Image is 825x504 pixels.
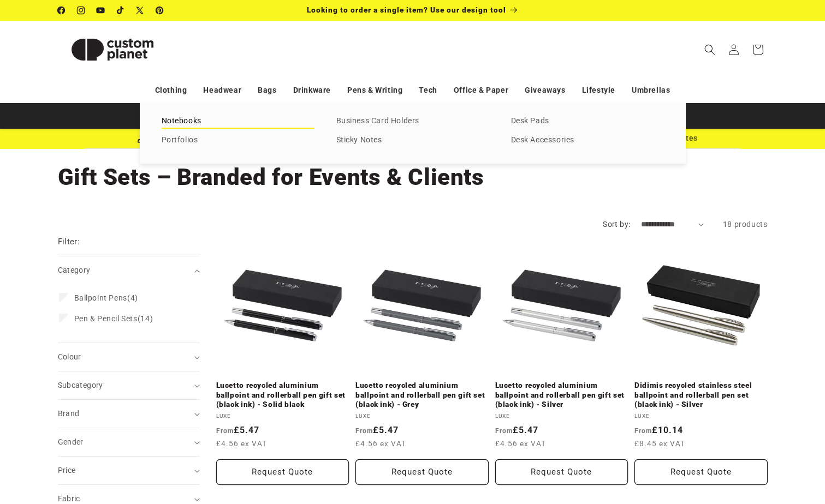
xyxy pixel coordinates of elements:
[155,81,187,100] a: Clothing
[770,452,825,504] iframe: Chat Widget
[58,352,81,361] span: Colour
[336,133,489,148] a: Sticky Notes
[58,256,200,284] summary: Category (0 selected)
[58,400,200,428] summary: Brand (0 selected)
[632,81,670,100] a: Umbrellas
[74,314,153,323] span: (14)
[216,459,349,485] button: Request Quote
[74,293,127,302] span: Ballpoint Pens
[162,114,314,129] a: Notebooks
[58,371,200,399] summary: Subcategory (0 selected)
[216,381,349,410] a: Lucetto recycled aluminium ballpoint and rollerball pen gift set (black ink) - Solid black
[258,81,276,100] a: Bags
[203,81,241,100] a: Headwear
[58,437,84,446] span: Gender
[634,459,768,485] button: Request Quote
[511,114,664,129] a: Desk Pads
[74,293,138,303] span: (4)
[495,381,628,410] a: Lucetto recycled aluminium ballpoint and rollerball pen gift set (black ink) - Silver
[58,494,80,503] span: Fabric
[58,381,103,389] span: Subcategory
[698,38,722,62] summary: Search
[454,81,508,100] a: Office & Paper
[511,133,664,148] a: Desk Accessories
[162,133,314,148] a: Portfolios
[293,81,331,100] a: Drinkware
[58,428,200,456] summary: Gender (0 selected)
[58,457,200,484] summary: Price
[58,409,80,418] span: Brand
[336,114,489,129] a: Business Card Holders
[603,220,630,229] label: Sort by:
[74,314,138,323] span: Pen & Pencil Sets
[58,466,76,475] span: Price
[419,81,437,100] a: Tech
[495,459,628,485] button: Request Quote
[723,220,768,229] span: 18 products
[347,81,402,100] a: Pens & Writing
[355,459,489,485] button: Request Quote
[355,381,489,410] a: Lucetto recycled aluminium ballpoint and rollerball pen gift set (black ink) - Grey
[525,81,565,100] a: Giveaways
[58,236,80,248] h2: Filter:
[582,81,615,100] a: Lifestyle
[58,266,91,274] span: Category
[58,25,167,74] img: Custom Planet
[307,5,506,14] span: Looking to order a single item? Use our design tool
[634,381,768,410] a: Didimis recycled stainless steel ballpoint and rollerball pen set (black ink) - Silver
[58,163,768,192] h1: Gift Sets – Branded for Events & Clients
[54,21,171,78] a: Custom Planet
[58,343,200,371] summary: Colour (0 selected)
